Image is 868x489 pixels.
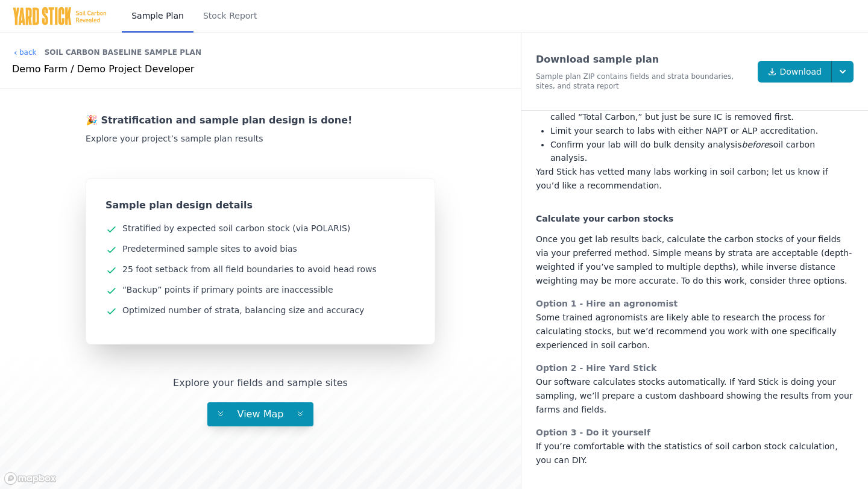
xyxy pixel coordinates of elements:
[742,140,769,149] span: before
[207,402,313,426] button: View Map
[173,376,348,390] div: Explore your fields and sample sites
[536,297,854,311] div: Option 1 - Hire an agronomist
[105,198,415,213] div: Sample plan design details
[536,52,748,67] div: Download sample plan
[536,361,854,375] div: Option 2 - Hire Yard Stick
[550,124,854,138] li: Limit your search to labs with either NAPT or ALP accreditation.
[536,426,854,467] div: If you’re comfortable with the statistics of soil carbon stock calculation, you can DIY.
[536,426,854,440] div: Option 3 - Do it yourself
[758,61,832,83] a: Download
[536,232,854,287] div: Once you get lab results back, calculate the carbon stocks of your fields via your preferred meth...
[122,284,333,297] div: “Backup” points if primary points are inaccessible
[122,304,364,317] div: Optimized number of strata, balancing size and accuracy
[228,408,294,420] span: View Map
[550,138,854,166] li: Confirm your lab will do bulk density analysis soil carbon analysis.
[122,263,377,276] div: 25 foot setback from all field boundaries to avoid head rows
[45,43,201,62] div: Soil Carbon Baseline Sample Plan
[86,132,435,145] div: Explore your project’s sample plan results
[536,361,854,416] div: Our software calculates stocks automatically. If Yard Stick is doing your sampling, we’ll prepare...
[122,243,297,256] div: Predetermined sample sites to avoid bias
[12,7,107,26] img: Yard Stick Logo
[536,297,854,352] div: Some trained agronomists are likely able to research the process for calculating stocks, but we’d...
[536,72,748,91] div: Sample plan ZIP contains fields and strata boundaries, sites, and strata report
[536,212,854,226] div: Calculate your carbon stocks
[122,222,350,235] div: Stratified by expected soil carbon stock (via POLARIS)
[86,113,435,128] div: 🎉 Stratification and sample plan design is done!
[12,62,509,76] div: Demo Farm / Demo Project Developer
[12,48,37,57] a: back
[536,165,854,193] div: Yard Stick has vetted many labs working in soil carbon; let us know if you’d like a recommendation.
